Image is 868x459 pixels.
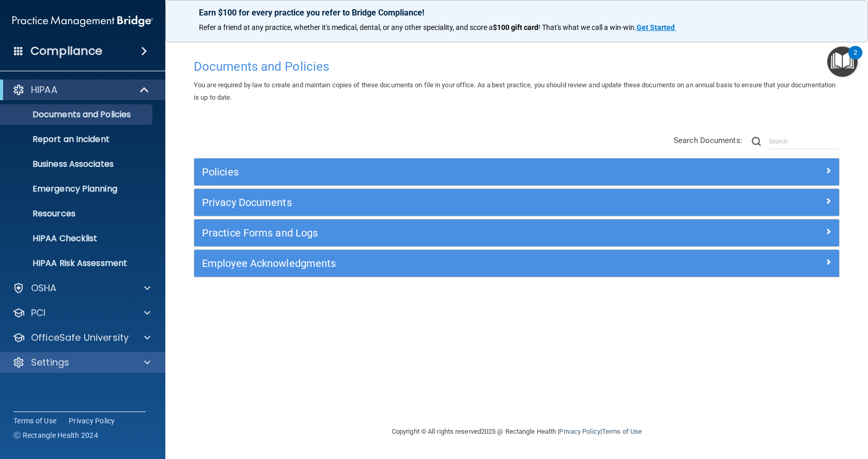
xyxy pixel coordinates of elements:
[12,307,150,319] a: PCI
[202,225,831,241] a: Practice Forms and Logs
[854,53,857,66] div: 2
[202,194,831,211] a: Privacy Documents
[7,184,148,194] p: Emergency Planning
[637,23,675,31] strong: Get Started
[202,227,670,239] h5: Practice Forms and Logs
[637,23,676,31] a: Get Started
[559,428,600,435] a: Privacy Policy
[12,331,150,344] a: OfficeSafe University
[194,60,840,73] h4: Documents and Policies
[31,307,45,319] p: PCI
[674,136,742,145] span: Search Documents:
[31,331,129,344] p: OfficeSafe University
[7,109,148,120] p: Documents and Policies
[328,415,705,448] div: Copyright © All rights reserved 2025 @ Rectangle Health | |
[12,282,150,294] a: OSHA
[13,416,56,426] a: Terms of Use
[493,23,538,31] strong: $100 gift card
[202,258,670,269] h5: Employee Acknowledgments
[199,8,834,18] p: Earn $100 for every practice you refer to Bridge Compliance!
[31,84,57,96] p: HIPAA
[12,356,150,369] a: Settings
[602,428,642,435] a: Terms of Use
[827,46,858,77] button: Open Resource Center, 2 new notifications
[769,134,840,149] input: Search
[7,134,148,145] p: Report an Incident
[7,159,148,169] p: Business Associates
[12,11,153,31] img: PMB logo
[538,23,637,31] span: ! That's what we call a win-win.
[12,84,150,96] a: HIPAA
[13,430,98,440] span: Ⓒ Rectangle Health 2024
[202,166,670,178] h5: Policies
[202,197,670,208] h5: Privacy Documents
[752,137,761,146] img: ic-search.3b580494.png
[7,233,148,244] p: HIPAA Checklist
[7,209,148,219] p: Resources
[199,23,493,31] span: Refer a friend at any practice, whether it's medical, dental, or any other speciality, and score a
[30,44,102,58] h4: Compliance
[202,255,831,272] a: Employee Acknowledgments
[202,164,831,180] a: Policies
[31,356,69,369] p: Settings
[7,258,148,268] p: HIPAA Risk Assessment
[69,416,115,426] a: Privacy Policy
[194,81,835,101] span: You are required by law to create and maintain copies of these documents on file in your office. ...
[31,282,57,294] p: OSHA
